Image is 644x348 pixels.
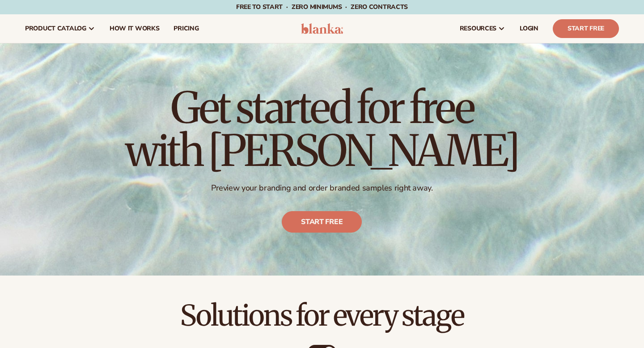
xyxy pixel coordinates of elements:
[18,14,102,43] a: product catalog
[102,14,167,43] a: How It Works
[513,14,546,43] a: LOGIN
[25,25,86,32] span: product catalog
[110,25,160,32] span: How It Works
[453,14,513,43] a: resources
[460,25,496,32] span: resources
[25,301,619,331] h2: Solutions for every stage
[553,19,619,38] a: Start Free
[174,25,199,32] span: pricing
[125,183,519,193] p: Preview your branding and order branded samples right away.
[301,23,343,34] img: logo
[520,25,538,32] span: LOGIN
[125,86,519,172] h1: Get started for free with [PERSON_NAME]
[282,211,362,233] a: Start free
[166,14,206,43] a: pricing
[236,3,408,11] span: Free to start · ZERO minimums · ZERO contracts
